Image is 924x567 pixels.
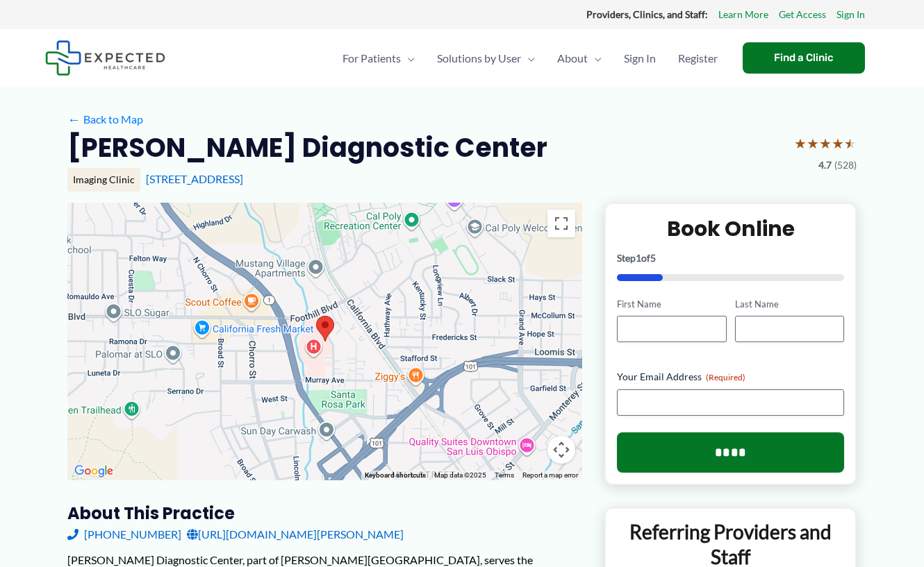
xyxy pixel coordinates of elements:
span: Menu Toggle [588,34,602,83]
a: Get Access [779,6,826,24]
a: Sign In [836,6,865,24]
span: For Patients [343,34,401,83]
a: Learn More [718,6,768,24]
h2: [PERSON_NAME] Diagnostic Center [67,130,547,164]
a: ←Back to Map [67,109,143,130]
label: Your Email Address [617,370,844,384]
span: ★ [844,130,857,156]
span: ★ [832,130,844,156]
a: For PatientsMenu Toggle [331,34,426,83]
button: Toggle fullscreen view [547,210,575,237]
span: Map data ©2025 [434,471,486,479]
span: Sign In [624,34,656,83]
span: Register [678,34,718,83]
p: Step of [617,253,844,263]
span: 4.7 [818,156,832,174]
span: Menu Toggle [401,34,415,83]
span: (528) [834,156,857,174]
h2: Book Online [617,215,844,242]
span: About [557,34,588,83]
a: Solutions by UserMenu Toggle [426,34,546,83]
h3: About this practice [67,502,582,524]
a: Register [667,34,729,83]
a: [URL][DOMAIN_NAME][PERSON_NAME] [187,524,404,545]
img: Google [71,462,117,480]
a: [STREET_ADDRESS] [146,172,243,185]
span: 5 [650,252,656,264]
img: Expected Healthcare Logo - side, dark font, small [45,40,165,76]
label: Last Name [735,298,844,311]
a: [PHONE_NUMBER] [67,524,181,545]
a: AboutMenu Toggle [546,34,613,83]
nav: Primary Site Navigation [331,34,729,83]
a: Terms (opens in new tab) [495,471,514,479]
button: Map camera controls [547,436,575,464]
span: 1 [636,252,641,264]
span: ← [67,112,81,126]
a: Report a map error [522,471,578,479]
span: (Required) [706,372,745,382]
label: First Name [617,298,726,311]
span: ★ [819,130,832,156]
div: Imaging Clinic [67,168,140,192]
a: Find a Clinic [743,42,865,74]
span: ★ [807,130,819,156]
strong: Providers, Clinics, and Staff: [586,8,708,20]
button: Keyboard shortcuts [365,471,426,480]
span: Solutions by User [437,34,521,83]
span: ★ [794,130,807,156]
a: Open this area in Google Maps (opens a new window) [71,462,117,480]
a: Sign In [613,34,667,83]
span: Menu Toggle [521,34,535,83]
